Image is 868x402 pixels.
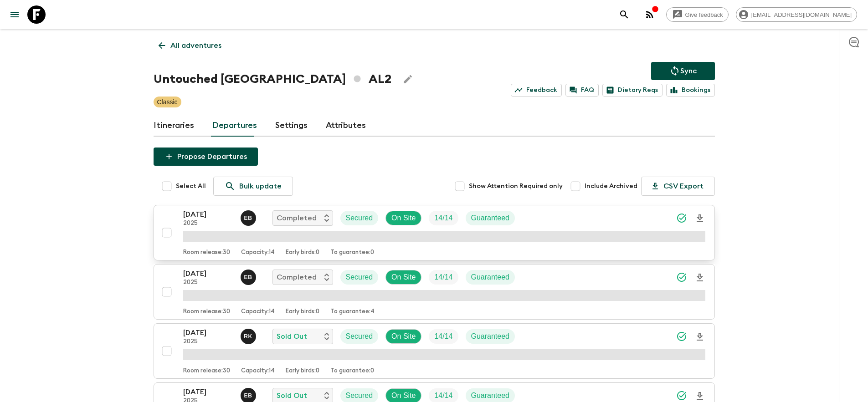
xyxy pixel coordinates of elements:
[694,391,705,402] svg: Download Onboarding
[183,387,233,397] p: [DATE]
[736,7,857,22] div: [EMAIL_ADDRESS][DOMAIN_NAME]
[666,84,715,97] a: Bookings
[511,84,562,97] a: Feedback
[340,270,379,285] div: Secured
[241,331,258,339] span: Robert Kaca
[641,177,715,196] button: CSV Export
[346,390,373,401] p: Secured
[680,66,697,76] p: Sync
[330,308,375,315] p: To guarantee: 4
[241,308,275,315] p: Capacity: 14
[346,331,373,342] p: Secured
[346,272,373,283] p: Secured
[391,213,416,224] p: On Site
[154,148,258,166] button: Propose Departures
[615,5,633,24] button: search adventures
[340,329,379,344] div: Secured
[391,390,416,401] p: On Site
[241,367,275,375] p: Capacity: 14
[183,268,233,279] p: [DATE]
[385,211,421,225] div: On Site
[286,367,319,375] p: Early birds: 0
[676,390,687,401] svg: Synced Successfully
[241,249,275,256] p: Capacity: 14
[676,331,687,342] svg: Synced Successfully
[676,272,687,283] svg: Synced Successfully
[429,211,458,225] div: Trip Fill
[241,329,258,344] button: RK
[391,272,416,283] p: On Site
[154,323,715,379] button: [DATE]2025Robert KacaSold OutSecuredOn SiteTrip FillGuaranteedRoom release:30Capacity:14Early bir...
[176,182,206,191] span: Select All
[471,331,510,342] p: Guaranteed
[213,177,293,196] a: Bulk update
[244,392,252,399] p: E B
[694,213,705,224] svg: Download Onboarding
[399,70,417,88] button: Edit Adventure Title
[241,272,258,280] span: Erild Balla
[471,272,510,283] p: Guaranteed
[676,213,687,224] svg: Synced Successfully
[680,11,728,18] span: Give feedback
[385,329,421,344] div: On Site
[157,97,178,107] p: Classic
[183,220,233,227] p: 2025
[239,181,282,192] p: Bulk update
[275,115,308,137] a: Settings
[183,338,233,346] p: 2025
[330,249,374,256] p: To guarantee: 0
[434,390,452,401] p: 14 / 14
[346,213,373,224] p: Secured
[241,213,258,220] span: Erild Balla
[469,182,563,191] span: Show Attention Required only
[277,390,307,401] p: Sold Out
[565,84,599,97] a: FAQ
[602,84,663,97] a: Dietary Reqs
[434,272,452,283] p: 14 / 14
[429,329,458,344] div: Trip Fill
[326,115,366,137] a: Attributes
[183,327,233,338] p: [DATE]
[5,5,24,24] button: menu
[471,390,510,401] p: Guaranteed
[286,249,319,256] p: Early birds: 0
[154,205,715,260] button: [DATE]2025Erild BallaCompletedSecuredOn SiteTrip FillGuaranteedRoom release:30Capacity:14Early bi...
[434,331,452,342] p: 14 / 14
[286,308,319,315] p: Early birds: 0
[183,279,233,286] p: 2025
[170,40,221,51] p: All adventures
[244,333,252,340] p: R K
[277,331,307,342] p: Sold Out
[154,264,715,320] button: [DATE]2025Erild BallaCompletedSecuredOn SiteTrip FillGuaranteedRoom release:30Capacity:14Early bi...
[183,308,230,315] p: Room release: 30
[585,182,637,191] span: Include Archived
[471,213,510,224] p: Guaranteed
[340,211,379,225] div: Secured
[746,11,857,18] span: [EMAIL_ADDRESS][DOMAIN_NAME]
[277,272,317,283] p: Completed
[651,62,715,80] button: Sync adventure departures to the booking engine
[330,367,374,375] p: To guarantee: 0
[154,36,226,55] a: All adventures
[385,270,421,285] div: On Site
[212,115,257,137] a: Departures
[241,391,258,398] span: Erild Balla
[183,209,233,220] p: [DATE]
[391,331,416,342] p: On Site
[434,213,452,224] p: 14 / 14
[666,7,729,22] a: Give feedback
[154,115,194,137] a: Itineraries
[277,213,317,224] p: Completed
[154,70,391,88] h1: Untouched [GEOGRAPHIC_DATA] AL2
[694,272,705,283] svg: Download Onboarding
[183,249,230,256] p: Room release: 30
[183,367,230,375] p: Room release: 30
[694,331,705,342] svg: Download Onboarding
[429,270,458,285] div: Trip Fill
